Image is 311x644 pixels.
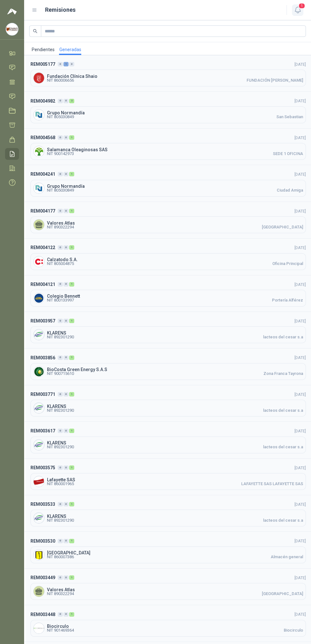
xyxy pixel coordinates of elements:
[59,42,81,55] a: Generadas
[263,445,303,449] span: lacteos del cesar s.a
[47,409,74,412] span: NIT 892301290
[294,135,306,140] span: [DATE]
[58,209,63,213] div: 0
[69,575,74,580] div: 1
[47,441,303,445] span: KLARENS
[30,354,55,361] span: REM003856
[58,539,63,543] div: 0
[58,429,63,433] div: 0
[34,183,44,193] img: Company Logo
[294,98,306,103] span: [DATE]
[24,165,311,202] a: REM004241001[DATE] Company LogoGrupo NormandíaNIT 805030849Ciudad Amiga
[47,331,303,335] span: KLARENS
[63,282,69,287] div: 0
[24,312,311,349] a: REM003957001[DATE] Company LogoKLARENSNIT 892301290lacteos del cesar s.a
[47,335,74,339] span: NIT 892301290
[34,293,44,303] img: Company Logo
[24,459,311,495] a: REM003575001[DATE] Company LogoLafayette SASNIT 860001965LAFAYETTE SAS LAFAYETTE SAS
[47,111,303,115] span: Grupo Normandía
[63,465,69,470] div: 0
[24,422,311,458] a: REM003617001[DATE] Company LogoKLARENSNIT 892301290lacteos del cesar s.a
[30,134,55,141] span: REM004568
[58,99,63,103] div: 0
[294,392,306,397] span: [DATE]
[272,262,303,266] span: Oficina Principal
[30,171,55,178] span: REM004241
[24,239,311,275] a: REM004122001[DATE] Company LogoCalzatodo S.A.NIT 805004875Oficina Principal
[30,244,55,251] span: REM004122
[58,575,63,580] div: 0
[294,465,306,470] span: [DATE]
[262,225,303,229] span: [GEOGRAPHIC_DATA]
[24,275,311,312] a: REM004121001[DATE] Company LogoColegio BennettNIT 800133997Portería Alférez
[63,575,69,580] div: 0
[63,245,69,250] div: 0
[294,209,306,214] span: [DATE]
[47,115,74,119] span: NIT 805030849
[63,502,69,506] div: 0
[30,427,55,434] span: REM003617
[69,245,74,250] div: 1
[24,349,311,385] a: REM003856001[DATE] Company LogoBioCosta Green Energy S.A.SNIT 900715610Zona Franca Tayrona
[63,429,69,433] div: 0
[69,539,74,543] div: 1
[24,605,311,642] a: REM003448001[DATE] Company LogoBiocirculoNIT 901469364Biocirculo
[294,429,306,433] span: [DATE]
[30,61,55,68] span: REM005177
[247,78,303,82] span: FUNDACIÓN [PERSON_NAME]
[30,98,55,105] span: REM004982
[292,4,303,16] button: 1
[24,495,311,532] a: REM003533001[DATE] Company LogoKLARENSNIT 892301290lacteos del cesar s.a
[33,29,37,33] span: search
[24,92,311,128] a: REM004982002[DATE] Company LogoGrupo NormandíaNIT 805030849San Sebastian
[24,385,311,422] a: REM003771001[DATE] Company LogoKLARENSNIT 892301290lacteos del cesar s.a
[58,356,63,360] div: 0
[58,612,63,617] div: 0
[294,502,306,507] span: [DATE]
[47,221,303,225] span: Valores Atlas
[47,478,303,482] span: Lafayette SAS
[63,99,69,103] div: 0
[30,501,55,508] span: REM003533
[34,366,44,377] img: Company Logo
[69,319,74,323] div: 1
[69,612,74,617] div: 1
[30,538,55,545] span: REM003530
[276,115,303,119] span: San Sebastian
[47,587,303,592] span: Valores Atlas
[284,628,303,632] span: Biocirculo
[30,574,55,581] span: REM003449
[58,172,63,176] div: 0
[294,245,306,250] span: [DATE]
[47,298,74,302] span: NIT 800133997
[58,135,63,140] div: 0
[24,569,311,605] a: REM003449001[DATE] Valores AtlasNIT 890322294[GEOGRAPHIC_DATA]
[24,55,311,92] a: REM005177010[DATE] Company LogoFundación Clínica ShaioNIT 860006656FUNDACIÓN [PERSON_NAME]
[34,146,44,157] img: Company Logo
[271,555,303,559] span: Almacén general
[58,282,63,287] div: 0
[63,539,69,543] div: 0
[263,372,303,376] span: Zona Franca Tayrona
[24,129,311,165] a: REM004568001[DATE] Company LogoSalamanca Oleaginosas SASNIT 900142973SEDE 1 OFICINA
[47,404,303,409] span: KLARENS
[34,623,44,634] img: Company Logo
[262,592,303,596] span: [GEOGRAPHIC_DATA]
[69,135,74,140] div: 1
[30,464,55,471] span: REM003575
[69,502,74,506] div: 1
[47,152,74,156] span: NIT 900142973
[47,78,74,82] span: NIT 860006656
[294,62,306,67] span: [DATE]
[30,317,55,324] span: REM003957
[34,73,44,83] img: Company Logo
[69,62,74,66] div: 0
[30,391,55,398] span: REM003771
[47,184,303,188] span: Grupo Normandía
[241,482,303,486] span: LAFAYETTE SAS LAFAYETTE SAS
[63,62,69,66] div: 1
[58,502,63,506] div: 0
[47,445,74,449] span: NIT 892301290
[63,356,69,360] div: 0
[45,5,76,14] h1: Remisiones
